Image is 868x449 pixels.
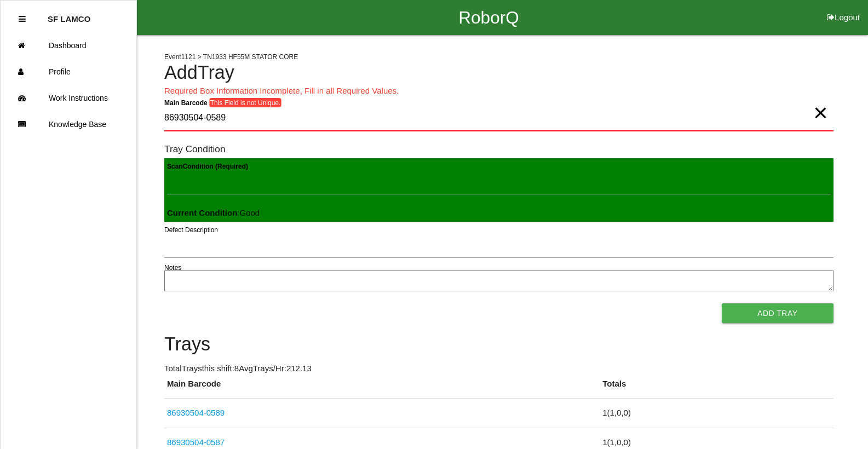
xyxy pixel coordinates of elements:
span: Clear Input [813,91,827,113]
b: Main Barcode [164,99,208,106]
a: Profile [1,59,136,85]
h6: Tray Condition [164,144,833,154]
span: This Field is not Unique. [209,98,281,107]
label: Defect Description [164,225,218,235]
b: Scan Condition (Required) [167,162,248,170]
a: 86930504-0589 [167,408,225,417]
span: : Good [167,208,260,217]
h4: Add Tray [164,62,833,83]
b: Current Condition [167,208,237,217]
label: Notes [164,263,181,273]
button: Add Tray [722,303,833,323]
a: Knowledge Base [1,111,136,137]
span: Event 1121 > TN1933 HF55M STATOR CORE [164,53,298,61]
div: Close [19,6,26,32]
input: Required [164,106,833,131]
h4: Trays [164,334,833,355]
td: 1 ( 1 , 0 , 0 ) [600,399,833,428]
a: 86930504-0587 [167,438,225,447]
p: Total Trays this shift: 8 Avg Trays /Hr: 212.13 [164,362,833,375]
p: SF LAMCO [48,6,90,24]
th: Totals [600,378,833,399]
p: Required Box Information Incomplete, Fill in all Required Values. [164,85,833,97]
a: Dashboard [1,32,136,59]
a: Work Instructions [1,85,136,111]
th: Main Barcode [164,378,600,399]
